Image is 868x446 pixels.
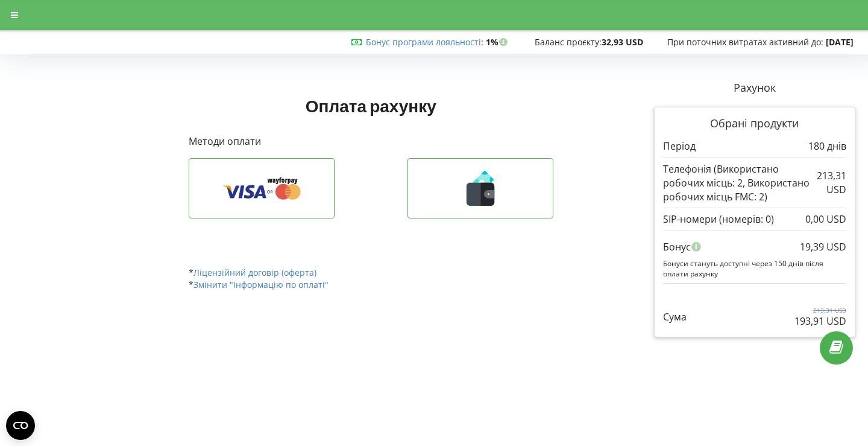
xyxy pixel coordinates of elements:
p: 213,31 USD [794,306,846,314]
strong: 1% [486,36,511,48]
p: SIP-номери (номерів: 0) [663,212,774,226]
span: Баланс проєкту: [535,36,602,48]
p: 180 днів [808,139,846,153]
p: Методи оплати [189,135,554,148]
div: Бонус [663,235,846,258]
p: 193,91 USD [794,314,846,328]
div: 19,39 USD [800,235,846,258]
span: При поточних витратах активний до: [667,36,823,48]
p: Період [663,139,696,153]
button: Open CMP widget [6,411,35,440]
p: 0,00 USD [805,212,846,226]
a: Бонус програми лояльності [366,36,481,48]
p: Рахунок [654,80,855,96]
a: Змінити "Інформацію по оплаті" [193,279,329,290]
strong: [DATE] [826,36,854,48]
span: : [366,36,483,48]
strong: 32,93 USD [602,36,643,48]
p: Обрані продукти [663,116,846,132]
h1: Оплата рахунку [189,95,554,116]
p: Телефонія (Використано робочих місць: 2, Використано робочих місць FMC: 2) [663,162,817,204]
p: 213,31 USD [817,169,846,197]
a: Ліцензійний договір (оферта) [193,267,316,278]
p: Бонуси стануть доступні через 150 днів після оплати рахунку [663,258,846,279]
p: Сума [663,310,687,324]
